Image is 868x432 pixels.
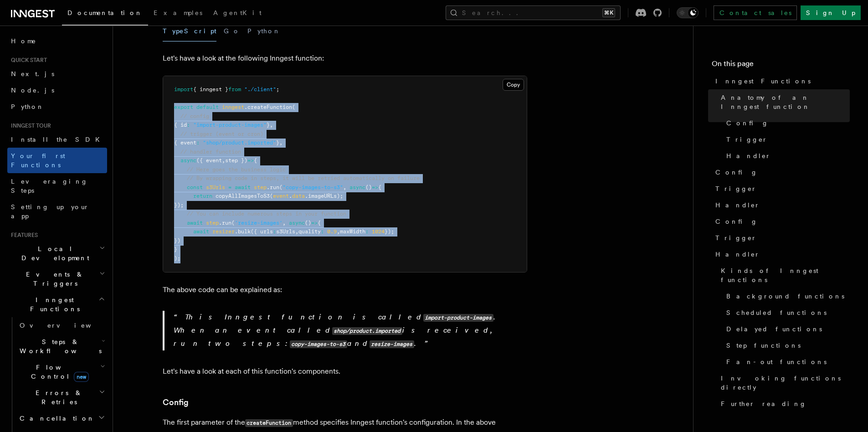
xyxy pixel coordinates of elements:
span: .run [219,220,231,226]
span: Leveraging Steps [11,178,88,194]
span: => [372,184,378,190]
span: step }) [225,157,247,164]
span: step [206,220,219,226]
span: Trigger [715,233,757,242]
span: Delayed functions [726,324,822,334]
span: return [193,193,212,199]
p: The above code can be explained as: [163,283,527,296]
code: shop/product.imported [332,327,402,335]
h4: On this page [712,58,850,73]
a: Sign Up [801,5,861,20]
span: Invoking functions directly [721,374,850,392]
span: Python [11,103,44,110]
span: ( [231,220,235,226]
kbd: ⌘K [602,8,615,17]
a: Trigger [712,180,850,197]
span: Inngest Functions [7,295,98,314]
span: Config [726,118,769,128]
span: } [267,122,270,128]
span: await [235,184,251,190]
a: Config [712,164,850,180]
span: Handler [726,151,771,160]
span: Further reading [721,399,806,408]
p: This Inngest function is called . When an event called is received, run two steps: and . [174,311,527,350]
span: .run [267,184,279,190]
span: Errors & Retries [16,388,99,406]
span: Setting up your app [11,203,89,220]
span: Features [7,231,38,239]
span: const [187,184,203,190]
span: await [193,228,209,235]
span: // config [180,113,209,119]
span: async [289,220,305,226]
span: Your first Functions [11,152,65,169]
span: } [174,246,177,252]
span: }) [174,237,180,244]
span: ({ event [196,157,222,164]
button: Flow Controlnew [16,359,107,385]
a: Config [712,213,850,230]
span: s3Urls [206,184,225,190]
span: ( [270,193,273,199]
button: Events & Triggers [7,266,107,292]
span: () [365,184,372,190]
a: Inngest Functions [712,73,850,89]
span: ); [174,255,180,262]
a: Next.js [7,66,107,82]
span: { event [174,139,196,146]
a: Your first Functions [7,148,107,173]
span: Quick start [7,57,47,64]
span: .imageURLs); [305,193,343,199]
a: Config [723,115,850,131]
a: Contact sales [714,5,797,20]
a: Overview [16,317,107,334]
span: AgentKit [213,9,262,16]
span: Inngest Functions [715,77,811,86]
span: Cancellation [16,414,95,423]
button: Local Development [7,241,107,266]
span: quality [298,228,321,235]
span: : [196,139,200,146]
span: { [378,184,381,190]
span: new [74,372,89,382]
a: Node.js [7,82,107,98]
code: createFunction [245,419,293,427]
span: 0.9 [327,228,337,235]
a: Handler [712,246,850,262]
span: Handler [715,201,760,210]
a: Trigger [712,230,850,246]
a: Scheduled functions [723,304,850,321]
span: : [273,228,276,235]
a: Install the SDK [7,131,107,148]
span: Overview [20,322,113,329]
button: Search...⌘K [446,5,621,20]
span: ; [276,86,279,93]
p: Let's have a look at each of this function's components. [163,365,527,378]
a: Delayed functions [723,321,850,337]
button: Copy [503,79,524,91]
span: { [318,220,321,226]
span: Fan-out functions [726,357,827,366]
a: Examples [148,3,208,25]
button: Inngest Functions [7,292,107,317]
a: AgentKit [208,3,267,25]
a: Further reading [717,396,850,412]
span: maxWidth [340,228,365,235]
span: // trigger (event or cron) [180,131,263,137]
a: Home [7,33,107,49]
span: .createFunction [244,104,292,110]
span: , [222,157,225,164]
code: copy-images-to-s3 [290,340,347,348]
span: Examples [154,9,202,16]
span: copyAllImagesToS3 [216,193,270,199]
span: Config [715,168,758,177]
span: Config [715,217,758,226]
span: Inngest tour [7,122,51,129]
a: Config [163,396,189,409]
span: Trigger [715,184,757,193]
button: TypeScript [163,21,216,41]
span: Anatomy of an Inngest function [721,93,850,111]
span: "copy-images-to-s3" [282,184,343,190]
span: : [321,228,324,235]
span: .bulk [235,228,251,235]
